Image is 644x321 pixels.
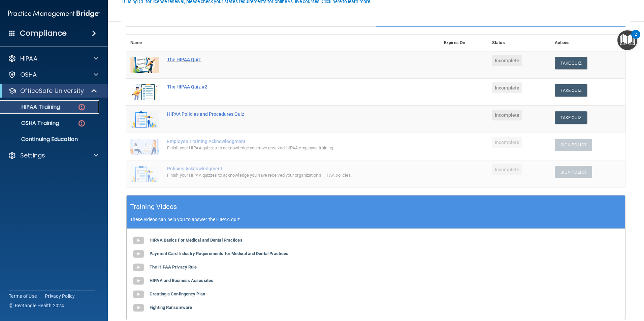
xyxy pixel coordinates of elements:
img: danger-circle.6113f641.png [77,103,86,111]
b: Creating a Contingency Plan [150,291,205,296]
a: OSHA [8,71,98,79]
div: 2 [635,34,637,43]
button: Take Quiz [555,57,587,69]
p: HIPAA [20,55,37,63]
img: gray_youtube_icon.38fcd6cc.png [132,234,145,247]
img: gray_youtube_icon.38fcd6cc.png [132,247,145,261]
th: Expires On [440,35,488,51]
p: OSHA Training [4,120,59,127]
th: Name [126,35,163,51]
img: gray_youtube_icon.38fcd6cc.png [132,288,145,301]
span: Ⓒ Rectangle Health 2024 [9,302,64,309]
span: Incomplete [492,82,522,93]
b: The HIPAA Privacy Rule [150,264,197,270]
button: Take Quiz [555,111,587,124]
button: Take Quiz [555,84,587,97]
img: gray_youtube_icon.38fcd6cc.png [132,274,145,288]
p: OSHA [20,71,37,79]
h4: Compliance [20,29,67,38]
th: Actions [551,35,625,51]
p: HIPAA Training [4,104,60,110]
div: Employee Training Acknowledgment [167,139,406,144]
p: OfficeSafe University [20,87,84,95]
b: HIPAA Basics For Medical and Dental Practices [150,238,243,243]
a: HIPAA [8,55,98,63]
span: Incomplete [492,110,522,120]
button: Open Resource Center, 2 new notifications [617,30,637,50]
p: Settings [20,151,45,159]
div: Policies Acknowledgment [167,166,406,171]
b: Payment Card Industry Requirements for Medical and Dental Practices [150,251,288,256]
img: PMB logo [8,7,100,21]
h5: Training Videos [130,201,177,213]
img: gray_youtube_icon.38fcd6cc.png [132,261,145,274]
b: Fighting Ransomware [150,305,192,310]
span: Incomplete [492,164,522,175]
a: OfficeSafe University [8,87,98,95]
div: The HIPAA Quiz [167,57,406,62]
div: The HIPAA Quiz #2 [167,84,406,90]
img: gray_youtube_icon.38fcd6cc.png [132,301,145,315]
th: Status [488,35,551,51]
span: Incomplete [492,137,522,148]
button: Sign Policy [555,166,592,178]
p: These videos can help you to answer the HIPAA quiz [130,217,622,222]
a: Settings [8,151,98,159]
button: Sign Policy [555,139,592,151]
a: Privacy Policy [45,293,75,299]
div: HIPAA Policies and Procedures Quiz [167,111,406,117]
a: Terms of Use [9,293,37,299]
div: Finish your HIPAA quizzes to acknowledge you have received your organization’s HIPAA policies. [167,171,406,179]
p: Continuing Education [4,136,96,143]
span: Incomplete [492,55,522,66]
div: Finish your HIPAA quizzes to acknowledge you have received HIPAA employee training. [167,144,406,152]
img: danger-circle.6113f641.png [77,119,86,128]
b: HIPAA and Business Associates [150,278,213,283]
